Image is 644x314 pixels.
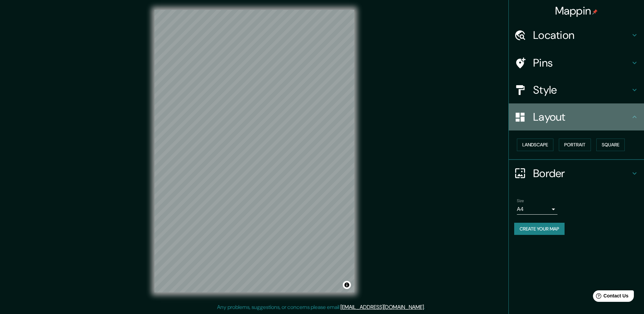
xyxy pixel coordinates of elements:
[559,139,591,151] button: Portrait
[517,139,553,151] button: Landscape
[509,103,644,130] div: Layout
[533,56,630,70] h4: Pins
[533,110,630,124] h4: Layout
[509,76,644,103] div: Style
[596,139,625,151] button: Square
[517,198,524,203] label: Size
[425,303,426,311] div: .
[217,303,425,311] p: Any problems, suggestions, or concerns please email .
[509,49,644,76] div: Pins
[584,288,637,307] iframe: Help widget launcher
[592,9,598,15] img: pin-icon.png
[509,22,644,49] div: Location
[533,28,630,42] h4: Location
[533,167,630,180] h4: Border
[426,303,427,311] div: .
[340,304,424,311] a: [EMAIL_ADDRESS][DOMAIN_NAME]
[517,204,557,215] div: A4
[154,10,354,292] canvas: Map
[509,160,644,187] div: Border
[533,83,630,97] h4: Style
[514,223,565,235] button: Create your map
[555,4,598,18] h4: Mappin
[343,281,351,289] button: Toggle attribution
